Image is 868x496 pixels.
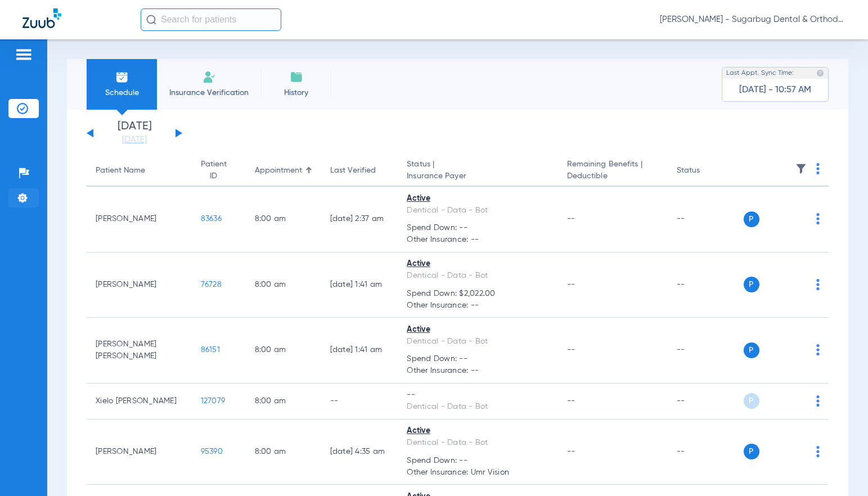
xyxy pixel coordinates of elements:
td: [PERSON_NAME] [87,252,192,318]
span: P [744,444,759,459]
td: -- [321,384,398,420]
span: 83636 [201,215,222,223]
span: Last Appt. Sync Time: [726,67,794,79]
span: History [269,87,323,98]
div: -- [407,389,548,401]
div: Patient ID [201,159,237,182]
img: group-dot-blue.svg [816,395,820,407]
td: -- [668,384,744,420]
td: -- [668,318,744,384]
td: [PERSON_NAME] [PERSON_NAME] [87,318,192,384]
span: -- [567,397,575,405]
img: Search Icon [146,15,156,25]
span: Other Insurance: -- [407,365,548,377]
span: -- [567,346,575,354]
span: 127079 [201,397,226,405]
td: 8:00 AM [246,187,321,252]
iframe: Chat Widget [812,442,868,496]
span: P [744,211,759,227]
span: [DATE] - 10:57 AM [739,84,811,96]
td: -- [668,420,744,485]
td: 8:00 AM [246,384,321,420]
img: group-dot-blue.svg [816,279,820,290]
span: Other Insurance: -- [407,300,548,312]
img: History [290,70,303,84]
div: Patient ID [201,159,227,182]
div: Appointment [255,165,312,177]
div: Last Verified [330,165,376,177]
span: Insurance Verification [165,87,253,98]
td: [PERSON_NAME] [87,420,192,485]
input: Search for patients [141,8,281,31]
img: Manual Insurance Verification [203,70,216,84]
img: Schedule [115,70,129,84]
img: last sync help info [816,69,824,77]
div: Patient Name [96,165,145,177]
div: Dentical - Data - Bot [407,205,548,217]
span: Spend Down: -- [407,353,548,365]
span: 95390 [201,448,223,456]
div: Active [407,258,548,270]
span: Spend Down: $2,022.00 [407,288,548,300]
span: 76728 [201,281,222,288]
td: -- [668,187,744,252]
div: Dentical - Data - Bot [407,336,548,348]
img: group-dot-blue.svg [816,344,820,355]
div: Active [407,193,548,205]
span: Insurance Payer [407,170,548,182]
td: [DATE] 2:37 AM [321,187,398,252]
span: 86151 [201,346,220,354]
span: Schedule [95,87,149,98]
div: Patient Name [96,165,183,177]
td: -- [668,252,744,318]
td: [DATE] 1:41 AM [321,252,398,318]
td: 8:00 AM [246,318,321,384]
img: hamburger-icon [15,48,33,61]
td: [DATE] 1:41 AM [321,318,398,384]
td: 8:00 AM [246,420,321,485]
span: -- [567,281,575,288]
img: group-dot-blue.svg [816,163,820,174]
span: Deductible [567,170,659,182]
img: Zuub Logo [23,8,61,28]
div: Dentical - Data - Bot [407,437,548,449]
td: [PERSON_NAME] [87,187,192,252]
span: Other Insurance: -- [407,234,548,246]
td: 8:00 AM [246,252,321,318]
span: Other Insurance: Umr Vision [407,467,548,479]
div: Appointment [255,165,302,177]
th: Remaining Benefits | [558,155,668,187]
span: [PERSON_NAME] - Sugarbug Dental & Orthodontics [660,14,845,25]
td: [DATE] 4:35 AM [321,420,398,485]
td: Xielo [PERSON_NAME] [87,384,192,420]
span: P [744,393,759,409]
span: Spend Down: -- [407,222,548,234]
div: Dentical - Data - Bot [407,401,548,413]
span: -- [567,448,575,456]
span: P [744,277,759,292]
span: -- [567,215,575,223]
span: P [744,342,759,358]
div: Active [407,324,548,336]
img: filter.svg [795,163,807,174]
th: Status [668,155,744,187]
div: Active [407,425,548,437]
span: Spend Down: -- [407,455,548,467]
a: [DATE] [101,134,168,146]
li: [DATE] [101,121,168,146]
img: group-dot-blue.svg [816,213,820,224]
div: Last Verified [330,165,389,177]
div: Dentical - Data - Bot [407,270,548,282]
th: Status | [398,155,557,187]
